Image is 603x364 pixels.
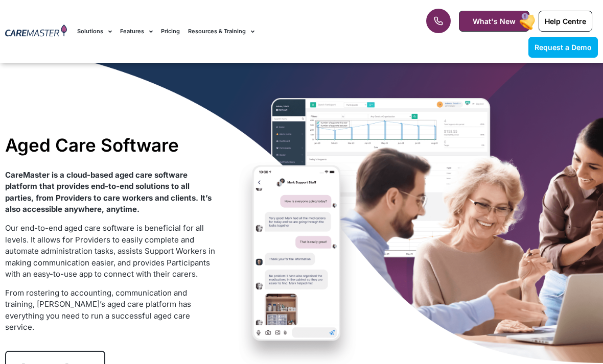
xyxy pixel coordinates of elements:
[77,14,385,48] nav: Menu
[539,11,592,32] a: Help Centre
[473,17,516,26] span: What's New
[5,170,212,214] strong: CareMaster is a cloud-based aged care software platform that provides end-to-end solutions to all...
[5,223,215,279] span: Our end-to-end aged care software is beneficial for all levels. It allows for Providers to easily...
[528,37,598,58] a: Request a Demo
[459,11,529,32] a: What's New
[5,134,218,156] h1: Aged Care Software
[5,25,67,38] img: CareMaster Logo
[535,43,592,52] span: Request a Demo
[120,14,153,48] a: Features
[161,14,180,48] a: Pricing
[77,14,112,48] a: Solutions
[188,14,254,48] a: Resources & Training
[545,17,586,26] span: Help Centre
[5,288,191,332] span: From rostering to accounting, communication and training, [PERSON_NAME]’s aged care platform has ...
